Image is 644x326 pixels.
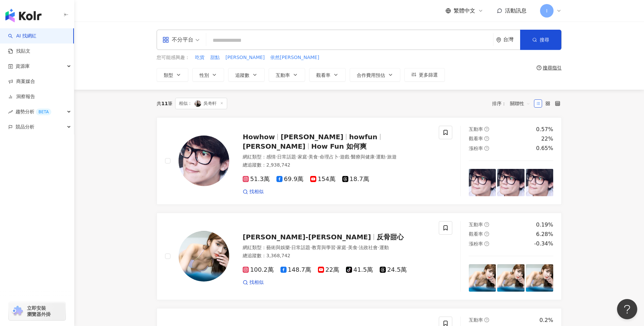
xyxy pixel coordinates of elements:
[5,9,42,22] img: logo
[243,233,371,241] span: [PERSON_NAME]-[PERSON_NAME]
[266,245,290,250] span: 藝術與娛樂
[296,154,297,159] span: ·
[157,101,172,106] div: 共 筆
[157,54,190,61] span: 您可能感興趣：
[36,109,51,115] div: BETA
[8,33,36,39] a: searchAI 找網紅
[276,72,290,78] span: 互動率
[162,36,169,43] span: appstore
[469,126,483,132] span: 互動率
[277,154,296,159] span: 日常話題
[243,279,264,286] a: 找相似
[469,136,483,141] span: 觀看率
[310,245,312,250] span: ·
[350,68,400,82] button: 合作費用預估
[199,72,209,78] span: 性別
[484,241,489,246] span: question-circle
[276,154,277,159] span: ·
[526,264,553,292] img: post-image
[175,98,227,109] span: 吳奇軒
[536,126,553,133] div: 0.57%
[318,266,339,273] span: 22萬
[469,222,483,227] span: 互動率
[179,100,192,107] span: 相似：
[543,65,562,70] div: 搜尋指引
[243,162,431,169] div: 總追蹤數 ： 2,938,742
[164,72,173,78] span: 類型
[312,245,336,250] span: 教育與學習
[8,93,35,100] a: 洞察報告
[454,7,475,14] span: 繁體中文
[357,245,359,250] span: ·
[243,142,305,150] span: [PERSON_NAME]
[342,176,369,183] span: 18.7萬
[157,213,562,300] a: KOL Avatar[PERSON_NAME]-[PERSON_NAME]反骨甜心網紅類型：藝術與娛樂·日常話題·教育與學習·家庭·美食·法政社會·運動總追蹤數：3,368,742100.2萬1...
[192,68,224,82] button: 性別
[243,244,431,251] div: 網紅類型 ：
[357,72,385,78] span: 合作費用預估
[359,245,378,250] span: 法政社會
[235,72,249,78] span: 追蹤數
[377,233,404,241] span: 反骨甜心
[290,245,291,250] span: ·
[385,154,387,159] span: ·
[280,133,343,141] span: [PERSON_NAME]
[496,37,501,42] span: environment
[469,146,483,151] span: 漲粉率
[349,154,351,159] span: ·
[320,154,339,159] span: 命理占卜
[291,245,310,250] span: 日常話題
[8,110,13,114] span: rise
[340,154,349,159] span: 遊戲
[376,154,385,159] span: 運動
[162,34,193,45] div: 不分平台
[243,176,270,183] span: 51.3萬
[378,245,379,250] span: ·
[8,78,35,85] a: 商案媒合
[349,133,377,141] span: howfun
[16,119,34,135] span: 競品分析
[316,72,330,78] span: 觀看率
[540,37,549,42] span: 搜尋
[484,222,489,227] span: question-circle
[269,68,305,82] button: 互動率
[537,65,541,70] span: question-circle
[249,188,264,195] span: 找相似
[375,154,376,159] span: ·
[536,145,553,152] div: 0.65%
[8,48,30,55] a: 找貼文
[270,54,319,61] button: 依然[PERSON_NAME]
[520,30,561,50] button: 搜尋
[27,305,51,317] span: 立即安裝 瀏覽器外掛
[541,135,553,143] div: 22%
[546,7,547,14] span: I
[469,231,483,237] span: 觀看率
[243,154,431,160] div: 網紅類型 ：
[539,317,553,324] div: 0.2%
[276,176,303,183] span: 69.9萬
[308,154,318,159] span: 美食
[492,98,534,109] div: 排序：
[526,169,553,196] img: post-image
[195,54,205,61] button: 吃貨
[157,68,188,82] button: 類型
[469,264,496,292] img: post-image
[280,266,312,273] span: 148.7萬
[161,101,168,106] span: 11
[228,68,265,82] button: 追蹤數
[617,299,637,319] iframe: Help Scout Beacon - Open
[469,241,483,246] span: 漲粉率
[536,231,553,238] div: 6.28%
[157,117,562,205] a: KOL AvatarHowhow[PERSON_NAME]howfun[PERSON_NAME]How Fun 如何爽網紅類型：感情·日常話題·家庭·美食·命理占卜·遊戲·醫療與健康·運動·旅遊...
[243,253,431,259] div: 總追蹤數 ： 3,368,742
[404,68,445,82] button: 更多篩選
[497,169,525,196] img: post-image
[351,154,375,159] span: 醫療與健康
[318,154,319,159] span: ·
[310,176,335,183] span: 154萬
[503,37,520,42] div: 台灣
[336,245,337,250] span: ·
[484,136,489,141] span: question-circle
[497,264,525,292] img: post-image
[346,266,373,273] span: 41.5萬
